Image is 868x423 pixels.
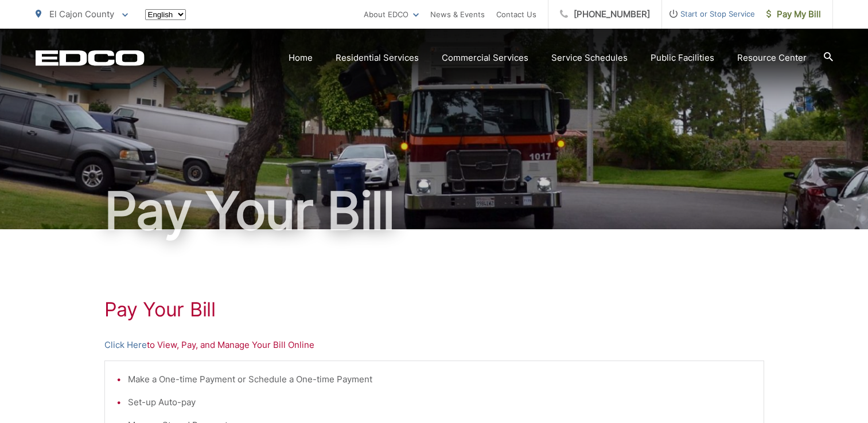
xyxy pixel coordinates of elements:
a: Residential Services [336,51,419,65]
a: Resource Center [737,51,807,65]
span: El Cajon County [49,9,114,19]
a: News & Events [430,7,485,21]
h1: Pay Your Bill [104,298,764,321]
a: Click Here [104,338,147,352]
li: Set-up Auto-pay [128,395,752,409]
a: Public Facilities [651,51,714,65]
span: Pay My Bill [766,7,821,21]
a: Service Schedules [551,51,628,65]
a: About EDCO [364,7,419,21]
p: to View, Pay, and Manage Your Bill Online [104,338,764,352]
a: EDCD logo. Return to the homepage. [36,50,145,66]
a: Contact Us [496,7,536,21]
a: Home [289,51,313,65]
select: Select a language [145,9,186,20]
a: Commercial Services [442,51,528,65]
h1: Pay Your Bill [36,182,833,240]
li: Make a One-time Payment or Schedule a One-time Payment [128,373,752,386]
